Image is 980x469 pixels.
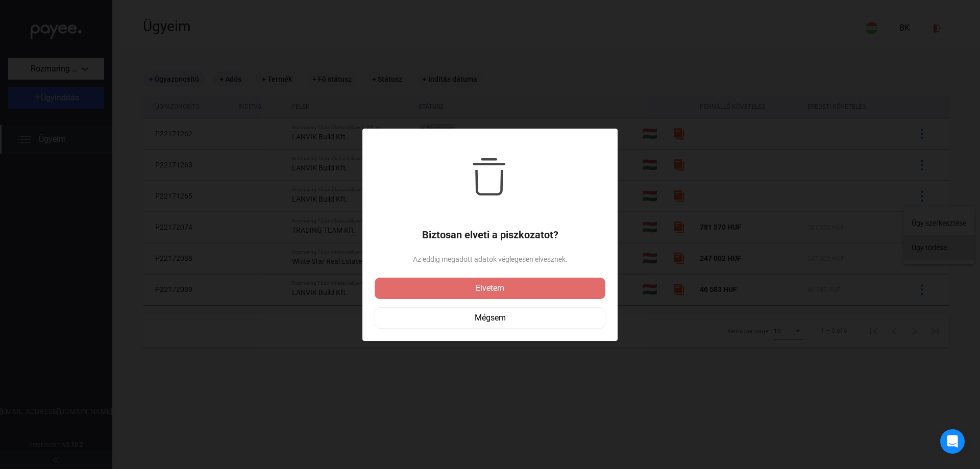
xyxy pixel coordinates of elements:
[378,282,602,294] div: Elvetem
[472,158,509,195] img: trash-black
[375,229,605,241] h1: Biztosan elveti a piszkozatot?
[375,253,605,265] span: Az eddig megadott adatok véglegesen elvesznek.
[375,278,605,299] button: Elvetem
[375,307,605,329] button: Mégsem
[378,312,602,324] div: Mégsem
[940,429,965,454] div: Open Intercom Messenger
